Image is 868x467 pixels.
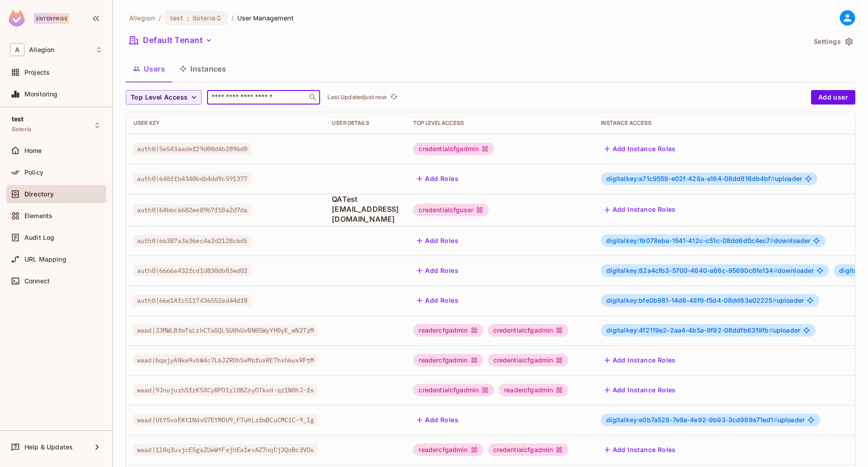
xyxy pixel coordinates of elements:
span: A [10,43,24,56]
span: # [774,267,778,274]
img: SReyMgAAAABJRU5ErkJggg== [9,10,25,27]
button: Add Roles [413,233,462,248]
span: auth0|66387a3a36ec4a2d2128c6d5 [133,235,251,247]
div: credentialcfgadmin [413,143,494,155]
span: QATest [EMAIL_ADDRESS][DOMAIN_NAME] [332,194,399,224]
div: readercfgadmin [413,354,483,367]
span: digitalkey:bfe0b981-14d6-48f9-f5d4-08dd83e02225 [606,296,777,304]
button: Add Instance Roles [601,142,679,156]
span: Monitoring [24,91,58,98]
span: uploader [606,416,805,424]
button: Add Roles [413,172,462,186]
span: digitalkey:e0b7a528-7e9a-4e92-9b93-3cd989e71ed1 [606,416,778,424]
span: downloader [606,267,814,274]
span: User Management [237,14,294,22]
span: Audit Log [24,234,54,241]
span: Soteria [193,14,215,22]
span: uploader [606,297,804,304]
span: uploader [606,327,800,334]
button: Add Roles [413,263,462,278]
span: waad|1l0q3uvjcE5gsZUeWYFsjhEa1evAZ7nqCj3QoBc3VOs [133,444,317,456]
div: credentialcfgadmin [488,443,569,456]
div: User Details [332,119,399,127]
div: Enterprise [34,13,69,24]
span: uploader [606,175,802,182]
span: auth0|6666a432fcd1d830db03ed02 [133,265,251,276]
span: auth0|5e543aadef29d00d4b2896d0 [133,143,251,155]
div: credentialcfgadmin [488,354,569,367]
span: Workspace: Allegion [29,46,54,53]
span: digitalkey:1b078eba-1541-412c-c51c-08dd6d0c4ec7 [606,237,774,244]
span: # [773,296,777,304]
button: Instances [172,57,233,80]
div: credentialcfgadmin [488,324,569,337]
span: # [769,326,773,334]
span: Policy [24,169,43,176]
span: waad|bqajyANke9vbW4c7L6JZROhSxMbfuxRE7hxh6uxRFtM [133,354,317,366]
span: Directory [24,191,54,198]
span: waad|UtYSvoEKt1NdxG7EYMOU9_F7uHLzfmBCuCMCiC-9_Ig [133,414,317,426]
span: # [771,175,775,182]
button: Add Instance Roles [601,353,679,367]
button: Settings [810,34,855,49]
span: digitalkey:a71c9559-e02f-428a-a164-08dd816db4bf [606,175,775,182]
div: User Key [133,119,317,127]
span: test [12,115,24,123]
span: # [774,416,778,424]
div: readercfgadmin [413,443,483,456]
div: Top Level Access [413,119,586,127]
span: Soteria [12,126,31,133]
span: waad|J3MWL8fmTsLrhCTaGQL5U0hUvBN05WyYH0yE_wN2TzM [133,324,317,336]
button: Add Roles [413,413,462,427]
button: Add Roles [413,293,462,308]
button: Users [126,57,172,80]
span: Projects [24,69,50,76]
p: Last Updated just now [327,94,387,101]
button: Add Instance Roles [601,383,679,397]
span: Help & Updates [24,443,73,451]
button: Add Instance Roles [601,443,679,457]
span: # [770,237,774,244]
button: Add Instance Roles [601,203,679,217]
span: waad|9JnujurhSfrK5XCyRPO1rl0BZoyOTkvd-qz1N0hJ-fs [133,384,317,396]
span: refresh [390,93,398,102]
div: credentialcfgadmin [413,384,494,396]
button: Add user [811,90,855,105]
span: auth0|640ffb4340bdb4dd9c591377 [133,173,251,185]
li: / [159,14,161,22]
span: Home [24,147,42,154]
span: test [170,14,183,22]
span: the active workspace [129,14,155,22]
div: readercfgadmin [413,324,483,337]
button: refresh [388,92,399,103]
span: Elements [24,212,52,219]
span: downloader [606,237,811,244]
span: auth0|66e14fc5117436552ed44df8 [133,295,251,306]
li: / [231,14,234,22]
span: URL Mapping [24,256,66,263]
span: digitalkey:82a4cfb3-5700-4640-a66c-95690c6fe134 [606,267,778,274]
span: auth0|64b6c6682ee89b7f10a2d7da [133,204,251,216]
span: : [186,14,189,22]
button: Default Tenant [126,33,216,48]
span: digitalkey:4f2119e2-2aa4-4b5a-9f92-08ddfb6319fb [606,326,773,334]
div: readercfgadmin [499,384,568,396]
span: Connect [24,277,50,285]
span: Click to refresh data [387,92,399,103]
div: credentialcfguser [413,204,489,216]
span: Top Level Access [131,92,188,103]
button: Top Level Access [126,90,202,105]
